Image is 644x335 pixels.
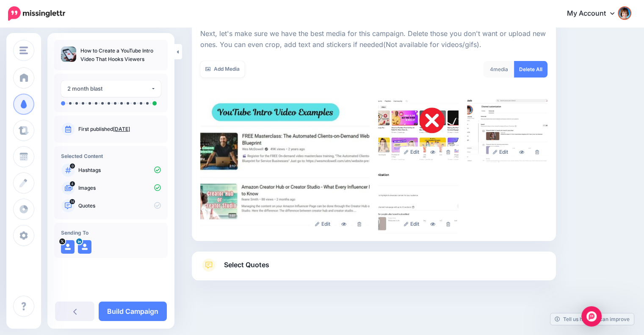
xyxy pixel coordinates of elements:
[224,259,269,271] span: Select Quotes
[61,153,161,159] h4: Selected Content
[95,102,97,105] li: A post will be sent on day 5
[80,47,161,64] p: How to Create a YouTube Intro Video That Hooks Viewers
[61,47,76,62] img: c88adff72af587b2f0bf55efd1496f06_thumb.jpg
[67,84,151,94] div: 2 month blast
[200,258,547,280] a: Select Quotes
[78,125,161,133] p: First published
[467,99,547,162] img: 41f985acd14d62b2d0e54fc9fce29520_large.jpg
[581,306,602,327] div: Open Intercom Messenger
[120,102,123,105] li: A post will be sent on day 9
[558,3,631,24] a: My Account
[78,240,91,254] img: user_default_image.png
[152,101,157,105] li: A post will be sent on day 60
[19,47,28,54] img: menu.png
[200,61,245,78] a: Add Media
[146,102,149,105] li: A post will be sent on day 46
[490,66,493,72] span: 4
[88,102,91,105] li: A post will be sent on day 4
[70,181,75,186] span: 4
[61,80,161,97] button: 2 month blast
[61,101,65,105] li: A post will be sent on day 0
[200,28,547,50] p: Next, let's make sure we have the best media for this campaign. Delete those you don't want or up...
[78,184,161,192] p: Images
[400,147,424,158] a: Edit
[550,313,634,325] a: Tell us how we can improve
[378,99,459,162] img: 5ae973f55c5ad6eb949df52cd0972e8a_large.jpg
[489,147,513,158] a: Edit
[140,102,142,105] li: A post will be sent on day 31
[200,99,370,234] img: 2433b4ee9013b2cad7b2bceb5125cd84_large.jpg
[61,240,75,254] img: user_default_image.png
[514,61,547,78] a: Delete All
[70,163,75,169] span: 0
[200,24,547,234] div: Select Media
[8,6,65,21] img: Missinglettr
[400,219,424,230] a: Edit
[484,61,514,78] div: media
[378,171,459,234] img: 7119f07ba1da99856311752fc87b7647_large.jpg
[82,102,84,105] li: A post will be sent on day 3
[127,102,129,105] li: A post will be sent on day 11
[311,219,335,230] a: Edit
[101,102,104,105] li: A post will be sent on day 6
[114,102,116,105] li: A post will be sent on day 8
[70,199,75,204] span: 14
[61,230,161,236] h4: Sending To
[75,102,78,105] li: A post will be sent on day 2
[113,126,130,132] a: [DATE]
[108,102,110,105] li: A post will be sent on day 7
[78,202,161,210] p: Quotes
[133,102,136,105] li: A post will be sent on day 18
[69,102,72,105] li: A post will be sent on day 1
[78,166,161,174] p: Hashtags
